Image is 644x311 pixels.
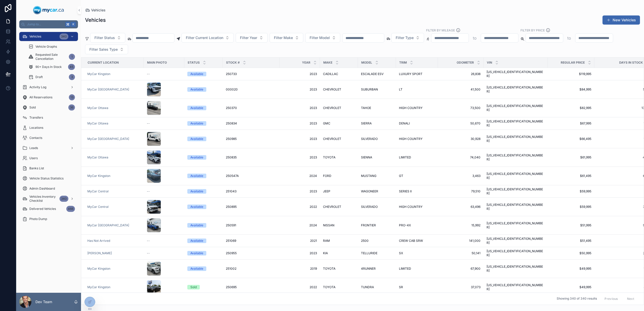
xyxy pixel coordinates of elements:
span: MyCar Central [87,205,109,209]
a: $59,995 [551,205,591,209]
span: 74,040 [441,155,480,159]
a: NISSAN [323,223,355,227]
span: Filter Current Location [186,35,223,40]
span: Draft [35,75,43,79]
a: MUSTANG [361,174,393,178]
a: 250834 [226,121,276,125]
span: Transfers [29,116,43,120]
div: Available [190,205,203,209]
a: Vehicles Inventory Checklist340 [19,194,78,203]
a: FRONTIER [361,223,393,227]
button: Select Button [391,33,424,43]
button: Select Button [182,33,234,43]
a: 250895 [226,205,276,209]
span: Filter Year [240,35,257,40]
a: TAHOE [361,106,393,110]
span: Vehicle Graphs [35,45,57,49]
a: $82,995 [551,106,591,110]
div: Available [190,155,203,160]
span: 2023 [283,121,317,125]
a: SUBURBAN [361,87,393,92]
a: -- [147,72,181,76]
a: MyCar Ottawa [87,155,108,159]
span: 2023 [283,189,317,193]
span: SILVERADO [361,205,378,209]
a: 000020 [226,87,276,92]
span: 251043 [226,189,236,193]
span: MyCar [GEOGRAPHIC_DATA] [87,137,129,141]
span: 79,510 [441,189,480,193]
a: 2022 [283,205,317,209]
a: MyCar [GEOGRAPHIC_DATA] [87,223,129,227]
a: Available [187,87,220,92]
a: MyCar [GEOGRAPHIC_DATA] [87,87,129,92]
a: Users [19,154,78,163]
a: Vehicle Status Statistics [19,174,78,183]
a: Available [187,72,220,76]
span: Vehicle Status Statistics [29,176,64,180]
div: 466 [66,206,75,212]
a: Available [187,189,220,194]
a: Sold36 [19,103,78,112]
span: 250895 [226,205,237,209]
span: [US_VEHICLE_IDENTIFICATION_NUMBER] [487,203,545,211]
a: -- [147,121,181,125]
a: 73,500 [441,106,480,110]
button: Select Button [236,33,268,43]
a: Available [187,223,220,228]
span: Filter Sales Type [89,47,118,52]
span: NISSAN [323,223,334,227]
span: Contacts [29,136,42,140]
a: [US_VEHICLE_IDENTIFICATION_NUMBER] [487,153,545,161]
a: Vehicles [85,8,106,13]
a: 250985 [226,137,276,141]
span: 250835 [226,155,237,159]
a: All Reservations13 [19,93,78,102]
span: MUSTANG [361,174,376,178]
span: SIENNA [361,155,372,159]
a: Contacts [19,133,78,142]
span: $119,995 [551,72,591,76]
span: 250733 [226,72,237,76]
a: MyCar Ottawa [87,121,108,125]
img: App logo [33,6,64,14]
span: Activity Log [29,85,46,89]
a: Requested Sale Cancellation1 [25,52,78,61]
a: Banks List [19,164,78,173]
a: HIGH COUNTRY [399,106,435,110]
a: [US_VEHICLE_IDENTIFICATION_NUMBER] [487,187,545,195]
a: MyCar Ottawa [87,106,108,110]
span: Delivered Vehicles [29,207,56,211]
span: 000020 [226,87,238,92]
a: CHEVROLET [323,87,355,92]
div: 45 [68,64,75,70]
span: CHEVROLET [323,87,341,92]
a: Available [187,137,220,141]
span: MyCar Central [87,189,109,193]
span: JEEP [323,189,330,193]
span: 41,500 [441,87,480,92]
a: $67,995 [551,121,591,125]
a: 3,463 [441,174,480,178]
a: Activity Log [19,83,78,92]
a: $84,995 [551,87,591,92]
div: Available [190,72,203,76]
a: 2023 [283,87,317,92]
a: SERIES II [399,189,435,193]
a: 63,496 [441,205,480,209]
a: GMC [323,121,355,125]
span: 30,928 [441,137,480,141]
a: 2024 [283,223,317,227]
a: 251043 [226,189,276,193]
div: 1 [69,54,75,60]
a: HIGH COUNTRY [399,205,435,209]
div: 13 [69,94,75,100]
div: 3 [69,74,75,80]
a: MyCar [GEOGRAPHIC_DATA] [87,223,141,227]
